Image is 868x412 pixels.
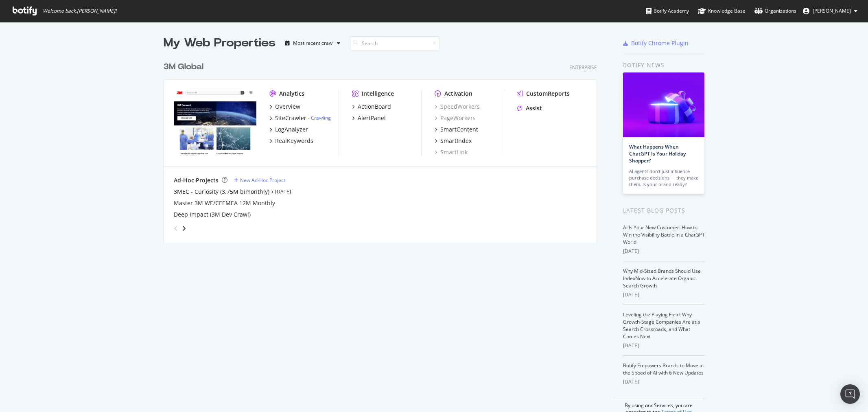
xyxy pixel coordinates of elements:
div: Organizations [754,7,796,15]
a: AlertPanel [352,114,386,122]
a: SiteCrawler- Crawling [269,114,331,122]
a: SmartContent [435,125,478,134]
a: LogAnalyzer [269,125,308,134]
div: ActionBoard [358,103,391,111]
div: SmartIndex [440,137,472,145]
a: Botify Chrome Plugin [623,39,689,47]
div: My Web Properties [164,35,275,51]
a: Crawling [311,114,331,121]
div: LogAnalyzer [275,125,308,134]
a: 3M Global [164,61,207,73]
a: RealKeywords [269,137,313,145]
div: Botify Chrome Plugin [631,39,689,47]
div: New Ad-Hoc Project [240,177,285,184]
a: What Happens When ChatGPT Is Your Holiday Shopper? [629,143,686,164]
a: PageWorkers [435,114,476,122]
div: Botify Academy [646,7,689,15]
div: Enterprise [569,64,597,71]
img: What Happens When ChatGPT Is Your Holiday Shopper? [623,72,704,137]
div: Open Intercom Messenger [840,384,860,404]
button: [PERSON_NAME] [796,4,864,18]
a: Deep Impact (3M Dev Crawl) [174,210,251,219]
div: Activation [444,90,472,98]
a: Leveling the Playing Field: Why Growth-Stage Companies Are at a Search Crossroads, and What Comes... [623,311,700,340]
div: Overview [275,103,300,111]
a: ActionBoard [352,103,391,111]
div: SmartContent [440,125,478,134]
div: Assist [526,104,542,112]
div: grid [164,51,603,243]
span: Welcome back, [PERSON_NAME] ! [43,8,116,14]
div: 3M Global [164,61,203,73]
div: - [308,114,331,121]
div: Analytics [279,90,304,98]
a: Why Mid-Sized Brands Should Use IndexNow to Accelerate Organic Search Growth [623,267,701,289]
div: Ad-Hoc Projects [174,176,219,184]
div: Most recent crawl [293,41,334,46]
div: [DATE] [623,291,705,298]
a: SmartIndex [435,137,472,145]
div: [DATE] [623,342,705,349]
a: SmartLink [435,148,468,156]
button: Most recent crawl [282,37,343,50]
div: AI agents don’t just influence purchase decisions — they make them. Is your brand ready? [629,168,698,188]
a: CustomReports [517,90,570,98]
img: www.command.com [174,90,256,156]
div: AlertPanel [358,114,386,122]
div: Knowledge Base [698,7,746,15]
a: Overview [269,103,300,111]
a: AI Is Your New Customer: How to Win the Visibility Battle in a ChatGPT World [623,224,705,245]
div: SiteCrawler [275,114,306,122]
a: SpeedWorkers [435,103,480,111]
div: Intelligence [362,90,394,98]
a: 3MEC - Curiosity (3.75M bimonthly) [174,188,269,196]
div: angle-left [171,222,181,235]
a: Botify Empowers Brands to Move at the Speed of AI with 6 New Updates [623,362,704,376]
a: [DATE] [275,188,291,195]
div: RealKeywords [275,137,313,145]
a: New Ad-Hoc Project [234,177,285,184]
span: Alexander Parrales [813,7,851,14]
div: Botify news [623,61,705,70]
div: [DATE] [623,378,705,386]
input: Search [350,36,439,50]
a: Assist [517,104,542,112]
div: angle-right [181,224,187,232]
a: Master 3M WE/CEEMEA 12M Monthly [174,199,275,207]
div: Latest Blog Posts [623,206,705,215]
div: CustomReports [526,90,570,98]
div: [DATE] [623,248,705,255]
